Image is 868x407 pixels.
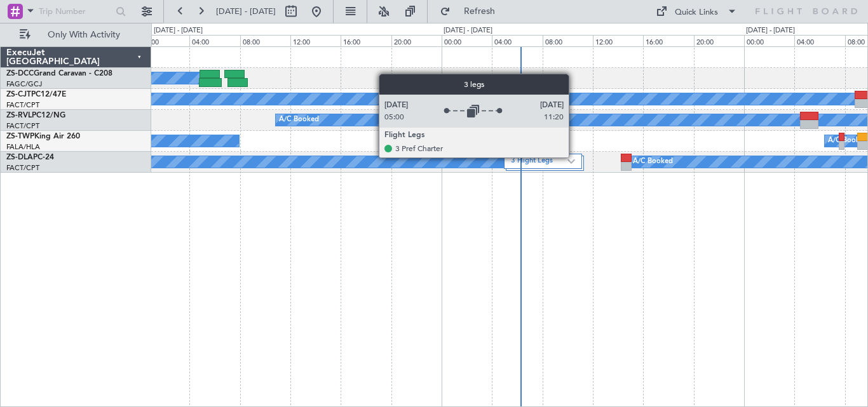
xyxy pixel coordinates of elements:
[240,35,290,46] div: 08:00
[6,163,39,173] a: FACT/CPT
[543,35,593,46] div: 08:00
[33,30,134,39] span: Only With Activity
[341,35,391,46] div: 16:00
[154,25,203,36] div: [DATE] - [DATE]
[567,159,575,164] img: arrow-gray.svg
[694,35,744,46] div: 20:00
[442,35,492,46] div: 00:00
[444,25,492,36] div: [DATE] - [DATE]
[453,7,506,16] span: Refresh
[6,112,65,119] a: ZS-RVLPC12/NG
[6,142,40,152] a: FALA/HLA
[39,2,112,21] input: Trip Number
[434,1,510,22] button: Refresh
[649,1,743,22] button: Quick Links
[675,6,718,19] div: Quick Links
[746,25,795,36] div: [DATE] - [DATE]
[391,35,442,46] div: 20:00
[643,35,693,46] div: 16:00
[139,35,189,46] div: 00:00
[6,154,33,161] span: ZS-DLA
[279,110,319,130] div: A/C Booked
[744,35,794,46] div: 00:00
[6,91,31,98] span: ZS-CJT
[216,6,276,17] span: [DATE] - [DATE]
[6,133,80,140] a: ZS-TWPKing Air 260
[189,35,240,46] div: 04:00
[6,154,54,161] a: ZS-DLAPC-24
[290,35,341,46] div: 12:00
[6,133,34,140] span: ZS-TWP
[511,156,567,167] label: 3 Flight Legs
[593,35,643,46] div: 12:00
[633,152,673,171] div: A/C Booked
[6,70,34,77] span: ZS-DCC
[794,35,844,46] div: 04:00
[6,79,42,89] a: FAGC/GCJ
[828,131,868,150] div: A/C Booked
[6,112,32,119] span: ZS-RVL
[6,121,39,131] a: FACT/CPT
[6,70,112,77] a: ZS-DCCGrand Caravan - C208
[14,25,138,45] button: Only With Activity
[6,91,66,98] a: ZS-CJTPC12/47E
[6,100,39,110] a: FACT/CPT
[492,35,542,46] div: 04:00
